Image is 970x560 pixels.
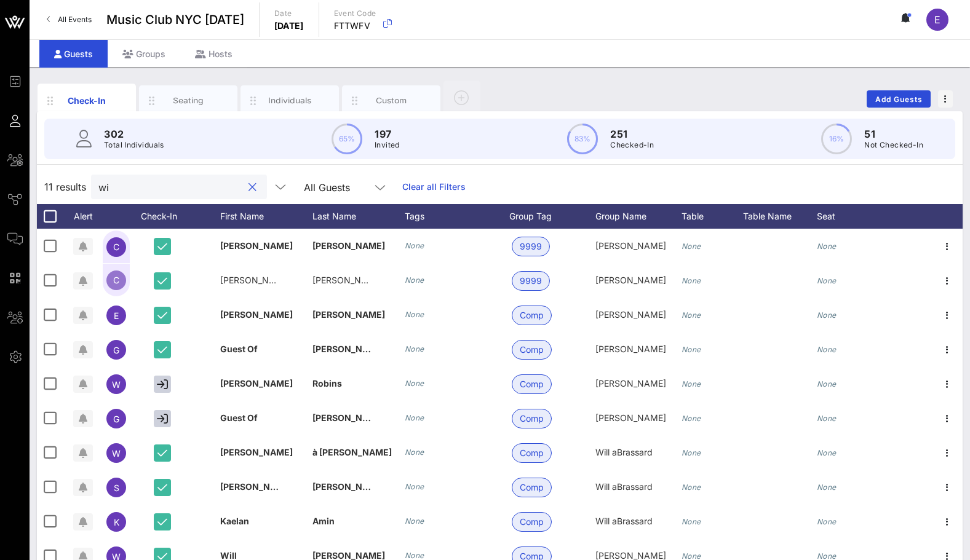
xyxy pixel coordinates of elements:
[682,414,701,423] i: None
[682,242,701,251] i: None
[220,516,249,526] span: Kaelan
[520,272,542,290] span: 9999
[312,275,383,285] span: [PERSON_NAME]
[817,379,837,388] i: None
[595,344,666,354] span: [PERSON_NAME]
[682,448,701,457] i: None
[114,517,119,527] span: K
[114,483,119,493] span: S
[520,444,544,462] span: Comp
[864,139,923,151] p: Not Checked-In
[595,240,666,251] span: [PERSON_NAME]
[934,14,940,26] span: E
[817,242,837,251] i: None
[520,478,544,497] span: Comp
[312,309,385,320] span: [PERSON_NAME]
[682,483,701,492] i: None
[108,40,180,68] div: Groups
[595,309,666,320] span: [PERSON_NAME]
[520,306,544,325] span: Comp
[817,276,837,285] i: None
[60,94,114,107] div: Check-In
[520,341,544,359] span: Comp
[817,483,837,492] i: None
[58,15,92,24] span: All Events
[334,20,376,32] p: FTTWFV
[312,481,385,492] span: [PERSON_NAME]
[405,241,424,250] i: None
[112,448,121,459] span: W
[926,9,948,31] div: E
[817,204,878,229] div: Seat
[405,448,424,457] i: None
[817,414,837,423] i: None
[595,204,682,229] div: Group Name
[864,127,923,141] p: 51
[520,409,544,428] span: Comp
[595,447,653,457] span: Will aBrassard
[248,181,256,194] button: clear icon
[312,204,405,229] div: Last Name
[405,344,424,353] i: None
[682,310,701,320] i: None
[595,481,653,492] span: Will aBrassard
[817,448,837,457] i: None
[312,344,385,354] span: [PERSON_NAME]
[106,10,244,29] span: Music Club NYC [DATE]
[220,204,312,229] div: First Name
[405,275,424,285] i: None
[114,310,119,321] span: E
[113,275,119,285] span: C
[220,240,293,251] span: [PERSON_NAME]
[274,20,304,32] p: [DATE]
[296,175,395,199] div: All Guests
[405,204,509,229] div: Tags
[595,412,666,423] span: [PERSON_NAME]
[867,90,931,108] button: Add Guests
[220,378,293,388] span: [PERSON_NAME]
[682,379,701,388] i: None
[44,179,86,194] span: 11 results
[220,447,293,457] span: [PERSON_NAME]
[220,481,293,492] span: [PERSON_NAME]
[312,447,392,457] span: à [PERSON_NAME]
[113,414,119,424] span: G
[220,344,258,354] span: Guest Of
[402,180,466,194] a: Clear all Filters
[39,40,108,68] div: Guests
[112,379,121,390] span: W
[405,379,424,388] i: None
[180,40,247,68] div: Hosts
[520,237,542,256] span: 9999
[364,95,419,106] div: Custom
[312,516,335,526] span: Amin
[113,242,119,252] span: C
[610,139,654,151] p: Checked-In
[520,375,544,393] span: Comp
[595,378,666,388] span: [PERSON_NAME]
[263,95,317,106] div: Individuals
[304,182,350,193] div: All Guests
[68,204,98,229] div: Alert
[743,204,817,229] div: Table Name
[595,516,653,526] span: Will aBrassard
[161,95,216,106] div: Seating
[817,310,837,320] i: None
[334,7,376,20] p: Event Code
[220,275,291,285] span: [PERSON_NAME]
[682,345,701,354] i: None
[682,517,701,526] i: None
[817,517,837,526] i: None
[682,276,701,285] i: None
[509,204,595,229] div: Group Tag
[113,345,119,355] span: G
[312,378,342,388] span: Robins
[405,551,424,560] i: None
[405,310,424,319] i: None
[375,139,400,151] p: Invited
[682,204,743,229] div: Table
[520,513,544,531] span: Comp
[220,412,258,423] span: Guest Of
[405,516,424,526] i: None
[595,275,666,285] span: [PERSON_NAME]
